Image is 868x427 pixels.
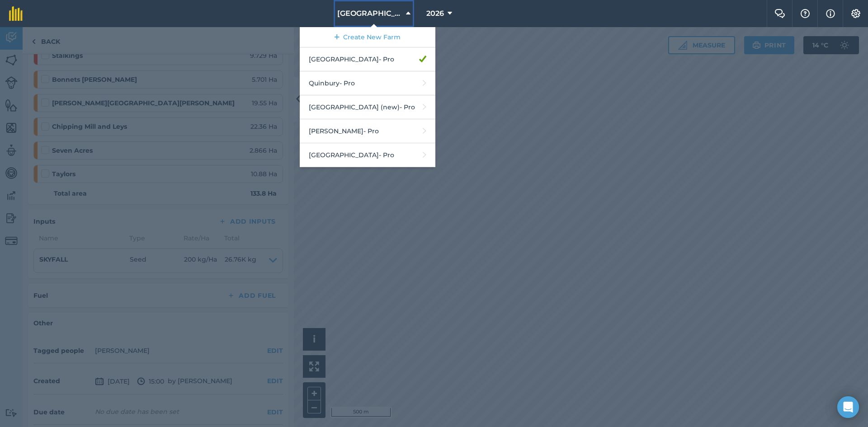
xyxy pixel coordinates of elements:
[300,143,435,167] a: [GEOGRAPHIC_DATA]- Pro
[300,71,435,95] a: Quinbury- Pro
[300,119,435,143] a: [PERSON_NAME]- Pro
[9,6,23,21] img: fieldmargin Logo
[800,9,811,18] img: A question mark icon
[826,8,835,19] img: svg+xml;base64,PHN2ZyB4bWxucz0iaHR0cDovL3d3dy53My5vcmcvMjAwMC9zdmciIHdpZHRoPSIxNyIgaGVpZ2h0PSIxNy...
[300,27,435,47] a: Create New Farm
[426,8,444,19] span: 2026
[837,396,859,418] div: Open Intercom Messenger
[300,47,435,71] a: [GEOGRAPHIC_DATA]- Pro
[300,95,435,119] a: [GEOGRAPHIC_DATA] (new)- Pro
[774,9,785,18] img: Two speech bubbles overlapping with the left bubble in the forefront
[850,9,861,18] img: A cog icon
[337,8,402,19] span: [GEOGRAPHIC_DATA]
